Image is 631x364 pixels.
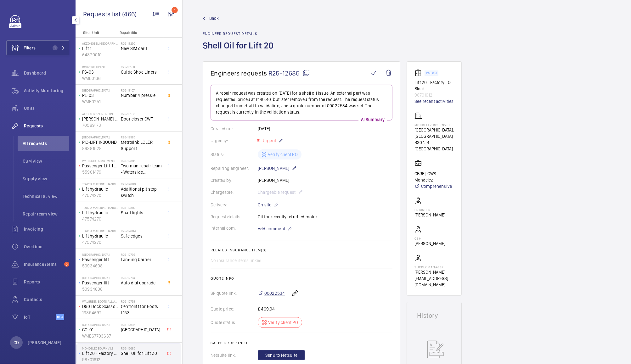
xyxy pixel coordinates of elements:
h2: R25-12807 [121,206,162,210]
p: Lift hydraulic [82,233,118,239]
span: 1 [53,45,58,50]
p: Repair title [120,31,161,35]
p: Walgreen Boots Alliance [82,300,118,303]
p: Toyota Material Handling [GEOGRAPHIC_DATA]- [GEOGRAPHIC_DATA] [82,182,118,186]
p: 70569173 [82,122,118,128]
p: [GEOGRAPHIC_DATA] [82,323,118,327]
h2: R25-12809 [121,182,162,186]
span: Reports [24,279,69,285]
span: Safe edges [121,233,162,239]
h2: Related insurance item(s) [211,248,392,252]
p: Lift 20 - Factory - O Block [414,79,454,92]
button: Filters1 [6,40,69,55]
span: Metrolink LOLER Support [121,139,162,152]
span: Send to Netsuite [265,352,297,358]
p: CO-01 [82,327,118,333]
p: Toyota Material Handling [GEOGRAPHIC_DATA]- [GEOGRAPHIC_DATA] [82,206,118,210]
p: PE-03 [82,92,118,98]
p: [GEOGRAPHIC_DATA] [82,135,118,139]
span: Auto dial upgrade [121,280,162,286]
span: Beta [56,314,64,320]
p: Waterside Apartments [82,159,118,163]
p: [PERSON_NAME] [28,339,62,346]
h2: Sales order info [211,341,392,345]
p: 50934608 [82,263,118,269]
h2: R25-12804 [121,229,162,233]
p: On site [258,201,279,209]
span: Requests list [83,10,122,18]
h2: R25-12758 [121,300,162,303]
span: 5 [64,262,69,267]
span: New SIM card [121,45,162,52]
h2: R25-13167 [121,88,162,92]
p: PIC-LIFT INBOUND [82,139,118,145]
p: Lift hydraulic [82,186,118,192]
h2: R25-12695 [121,323,162,327]
p: CD [14,339,19,346]
span: Number 4 pressle [121,92,162,98]
span: Contacts [24,296,69,303]
p: Bouverie House [82,65,118,69]
h2: R25-12795 [121,253,162,256]
h1: History [417,312,451,319]
p: 98701612 [414,92,454,98]
h2: R25-12986 [121,135,162,139]
span: CSM view [23,158,69,164]
span: Centrolift for Boots L153 [121,303,162,316]
p: [PERSON_NAME][EMAIL_ADDRESS][DOMAIN_NAME] [414,269,454,288]
p: [PERSON_NAME] 2 (Hangar MLSF)] [82,116,118,122]
p: WME0136 [82,75,118,81]
span: 00022534 [264,290,285,296]
p: [PERSON_NAME] [414,212,445,218]
p: Passenger lift [82,280,118,286]
p: 89381528 [82,145,118,152]
p: 55901479 [82,169,118,175]
p: 98701612 [82,356,118,363]
span: IoT [24,314,56,320]
h2: Engineer request details [203,31,277,36]
span: All requests [23,140,69,147]
h2: R25-12895 [121,159,162,163]
p: 47574270 [82,192,118,199]
p: CBRE | GWS - Mondelez [414,171,454,183]
img: elevator.svg [414,69,425,77]
p: [PERSON_NAME] [414,240,445,247]
p: FS-03 [82,69,118,75]
p: WME67703637 [82,333,118,339]
h1: Shell Oil for Lift 20 [203,40,277,61]
span: Add comment [258,226,285,232]
span: Door closer CWT [121,116,162,122]
span: Insurance items [24,261,62,267]
a: 00022534 [258,290,285,296]
p: Site - Unit [76,31,117,35]
p: Akzonobel [GEOGRAPHIC_DATA] [82,42,118,45]
p: Airbus Brize Norton [82,112,118,116]
span: Units [24,105,69,111]
span: Back [209,15,219,21]
span: Dashboard [24,70,69,76]
p: 50934608 [82,286,118,292]
a: Comprehensive [414,183,454,189]
p: Passenger Lift 1 montague [82,163,118,169]
p: 47574270 [82,239,118,245]
p: Lift 20 - Factory - O Block [82,350,118,356]
p: [GEOGRAPHIC_DATA] [82,88,118,92]
h2: Quote info [211,276,392,281]
h2: R25-12794 [121,276,162,280]
p: Toyota Material Handling [GEOGRAPHIC_DATA]- [GEOGRAPHIC_DATA] [82,229,118,233]
p: Supply manager [414,265,454,269]
span: Requests [24,123,69,129]
p: A repair request was created on [DATE] for a shell oil issue. An external part was requested, pri... [216,90,387,115]
p: Lift hydraulic [82,210,118,216]
span: R25-12685 [268,69,310,77]
p: [GEOGRAPHIC_DATA], [GEOGRAPHIC_DATA] [414,127,454,139]
h2: R25-13230 [121,42,162,45]
span: Engineers requests [211,69,267,77]
p: Mondelez Bournvile [82,346,118,350]
p: B30 1JR [GEOGRAPHIC_DATA] [414,139,454,152]
span: Invoicing [24,226,69,232]
span: Supply view [23,176,69,182]
h2: R25-13106 [121,112,162,116]
p: [GEOGRAPHIC_DATA] [82,253,118,256]
p: 47574270 [82,216,118,222]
